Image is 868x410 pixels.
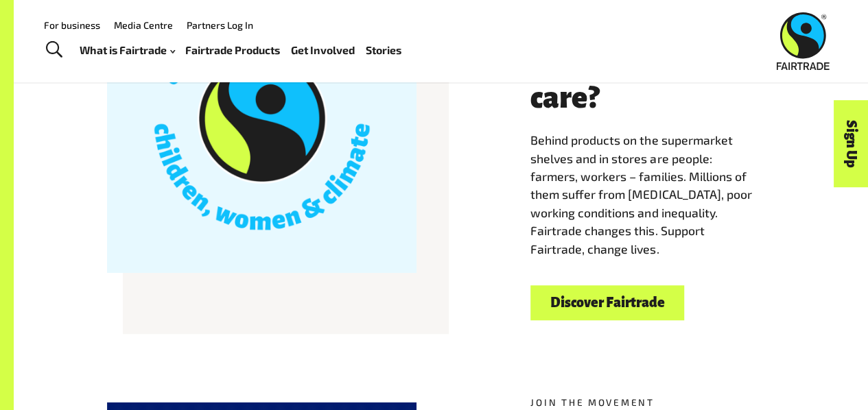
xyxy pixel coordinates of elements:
a: Fairtrade Products [185,40,280,60]
h5: Join the movement [530,396,775,409]
a: Toggle Search [37,33,71,67]
a: Get Involved [291,40,355,60]
a: Discover Fairtrade [530,285,684,320]
a: Stories [366,40,401,60]
a: Media Centre [114,19,173,31]
a: What is Fairtrade [80,40,175,60]
span: Behind products on the supermarket shelves and in stores are people: farmers, workers – families.... [530,132,751,256]
img: Fairtrade Australia New Zealand logo [777,12,830,70]
a: Partners Log In [187,19,253,31]
a: For business [44,19,100,31]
